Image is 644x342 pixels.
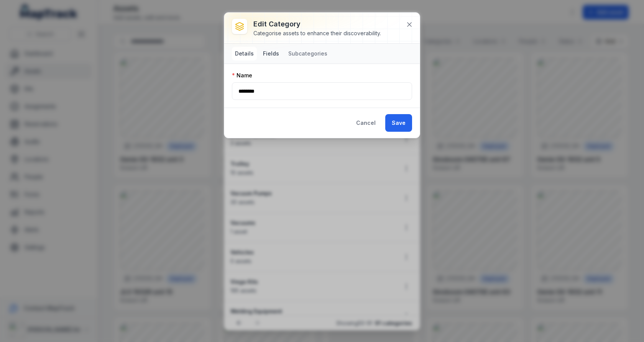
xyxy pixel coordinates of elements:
button: Subcategories [285,47,330,61]
button: Save [385,114,412,132]
h3: Edit category [253,19,381,29]
button: Details [232,47,257,61]
button: Cancel [350,114,382,132]
button: Fields [260,47,282,61]
label: Name [232,72,252,79]
div: Categorise assets to enhance their discoverability. [253,29,381,37]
